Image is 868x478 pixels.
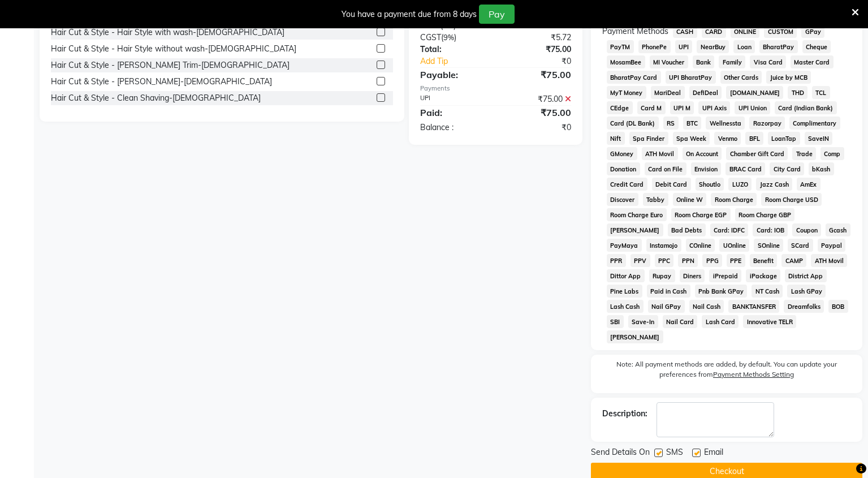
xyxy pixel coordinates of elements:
[607,71,661,84] span: BharatPay Card
[750,254,778,267] span: Benefit
[702,315,739,328] span: Lash Card
[607,117,659,130] span: Card (DL Bank)
[787,285,826,298] span: Lash GPay
[51,27,284,38] div: Hair Cut & Style - Hair Style with wash-[DEMOGRAPHIC_DATA]
[607,40,634,53] span: PayTM
[726,162,765,175] span: BRAC Card
[689,86,722,99] span: DefiDeal
[706,117,745,130] span: Wellnessta
[607,239,642,252] span: PayMaya
[496,68,580,81] div: ₹75.00
[791,55,834,68] span: Master Card
[812,86,830,99] span: TCL
[607,162,640,175] span: Donation
[805,132,833,145] span: SaveIN
[607,285,642,298] span: Pine Labs
[651,86,685,99] span: MariDeal
[607,254,626,267] span: PPR
[602,25,668,37] span: Payment Methods
[496,44,580,55] div: ₹75.00
[420,32,441,42] span: CGST
[602,359,851,384] label: Note: All payment methods are added, by default. You can update your preferences from
[666,71,716,84] span: UPI BharatPay
[607,147,637,160] span: GMoney
[691,162,722,175] span: Envision
[607,101,633,114] span: CEdge
[607,132,625,145] span: Nift
[649,269,675,282] span: Rupay
[764,25,797,38] span: CUSTOM
[51,43,296,55] div: Hair Cut & Style - Hair Style without wash-[DEMOGRAPHIC_DATA]
[412,106,496,119] div: Paid:
[663,117,679,130] span: RS
[702,25,726,38] span: CARD
[702,254,722,267] span: PPG
[607,178,647,191] span: Credit Card
[686,239,715,252] span: COnline
[719,55,745,68] span: Family
[719,239,749,252] span: UOnline
[443,33,454,42] span: 9%
[591,446,650,460] span: Send Details On
[412,93,496,105] div: UPI
[809,162,834,175] span: bKash
[673,25,697,38] span: CASH
[768,132,800,145] span: LoanTap
[792,223,821,236] span: Coupon
[412,32,496,44] div: ( )
[607,300,644,313] span: Lash Cash
[670,101,694,114] span: UPI M
[509,55,580,67] div: ₹0
[785,269,827,282] span: District App
[671,208,731,221] span: Room Charge EGP
[648,300,685,313] span: Nail GPay
[680,269,705,282] span: Diners
[496,32,580,44] div: ₹5.72
[720,71,762,84] span: Other Cards
[711,193,757,206] span: Room Charge
[731,25,760,38] span: ONLINE
[761,193,822,206] span: Room Charge USD
[645,162,686,175] span: Card on File
[766,71,811,84] span: Juice by MCB
[821,147,844,160] span: Comp
[828,300,848,313] span: BOB
[607,223,663,236] span: [PERSON_NAME]
[607,330,663,343] span: [PERSON_NAME]
[412,122,496,134] div: Balance :
[678,254,698,267] span: PPN
[683,147,722,160] span: On Account
[818,239,846,252] span: Paypal
[735,101,770,114] span: UPI Union
[607,315,624,328] span: SBI
[714,132,741,145] span: Venmo
[811,254,847,267] span: ATH Movil
[745,132,763,145] span: BFL
[420,84,571,93] div: Payments
[693,55,715,68] span: Bank
[673,193,707,206] span: Online W
[602,408,647,420] div: Description:
[746,269,780,282] span: iPackage
[496,93,580,105] div: ₹75.00
[797,178,821,191] span: AmEx
[801,25,824,38] span: GPay
[696,178,724,191] span: Shoutlo
[412,55,509,67] a: Add Tip
[607,86,646,99] span: MyT Money
[642,147,678,160] span: ATH Movil
[668,223,706,236] span: Bad Debts
[342,8,477,20] div: You have a payment due from 8 days
[607,269,645,282] span: Dittor App
[638,40,671,53] span: PhonePe
[788,86,807,99] span: THD
[412,44,496,55] div: Total:
[496,106,580,119] div: ₹75.00
[496,122,580,134] div: ₹0
[695,285,748,298] span: Pnb Bank GPay
[647,285,690,298] span: Paid in Cash
[802,40,831,53] span: Cheque
[683,117,702,130] span: BTC
[743,315,796,328] span: Innovative TELR
[655,254,674,267] span: PPC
